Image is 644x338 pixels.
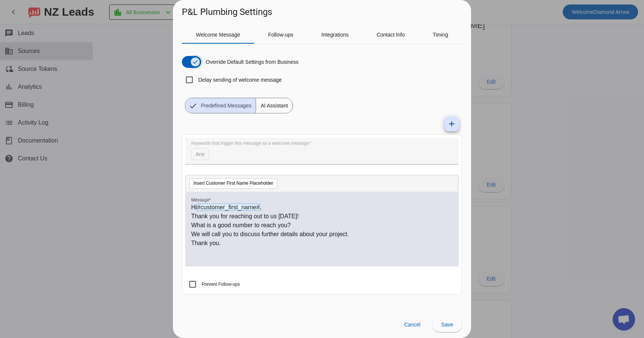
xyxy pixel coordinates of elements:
span: Predefined Messages [196,98,256,113]
span: Follow-ups [268,32,293,37]
p: Thank you for reaching out to us [DATE]! [191,212,453,221]
p: We will call you to discuss further details about your project. [191,230,453,239]
h1: P&L Plumbing Settings [182,6,272,18]
button: Save [432,317,462,332]
span: Integrations [321,32,348,37]
button: Cancel [398,317,426,332]
p: What is a good number to reach you? [191,221,453,230]
span: AI Assistant [256,98,292,113]
p: Thank you. [191,239,453,248]
span: Timing [433,32,448,37]
label: Override Default Settings from Business [204,58,299,66]
label: Prevent Follow-ups [200,281,240,288]
span: #customer_first_name# [197,204,260,211]
span: Cancel [404,322,420,328]
mat-label: Keywords that trigger this message as a welcome message [191,141,309,146]
button: Insert Customer First Name Placeholder [189,178,277,189]
span: Welcome Message [196,32,240,37]
mat-icon: add [447,119,456,128]
p: Hi , [191,203,453,212]
span: Save [441,322,453,328]
label: Delay sending of welcome message [197,76,282,84]
span: Contact Info [376,32,405,37]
